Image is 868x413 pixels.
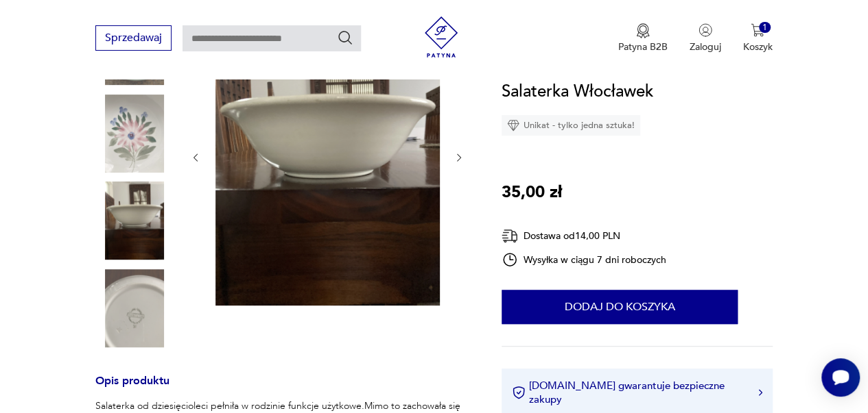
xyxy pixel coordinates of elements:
button: Patyna B2B [618,23,668,53]
button: Dodaj do koszyka [502,290,738,324]
img: Ikona strzałki w prawo [758,389,762,396]
iframe: Smartsupp widget button [821,358,860,397]
img: Zdjęcie produktu Salaterka Włocławek [95,182,174,260]
button: [DOMAIN_NAME] gwarantuje bezpieczne zakupy [512,379,762,406]
p: Koszyk [743,40,773,53]
img: Ikona koszyka [751,23,764,37]
div: Wysyłka w ciągu 7 dni roboczych [502,251,666,268]
h1: Salaterka Włocławek [502,79,653,105]
p: Patyna B2B [618,40,668,53]
img: Ikonka użytkownika [699,23,712,37]
p: Zaloguj [690,40,721,53]
h3: Opis produktu [95,377,469,399]
div: 1 [759,22,771,34]
div: Unikat - tylko jedna sztuka! [502,115,640,136]
img: Ikona diamentu [507,119,519,132]
button: Szukaj [337,29,353,46]
button: Sprzedawaj [95,25,172,51]
img: Ikona certyfikatu [512,386,526,399]
div: Dostawa od 14,00 PLN [502,227,666,245]
img: Ikona dostawy [502,227,518,245]
p: 35,00 zł [502,179,562,205]
img: Zdjęcie produktu Salaterka Włocławek [95,95,174,173]
button: 1Koszyk [743,23,773,53]
button: Zaloguj [690,23,721,53]
img: Patyna - sklep z meblami i dekoracjami vintage [421,16,462,58]
img: Zdjęcie produktu Salaterka Włocławek [215,7,440,305]
img: Ikona medalu [636,23,650,38]
img: Zdjęcie produktu Salaterka Włocławek [95,269,174,347]
a: Sprzedawaj [95,34,172,44]
a: Ikona medaluPatyna B2B [618,23,668,53]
